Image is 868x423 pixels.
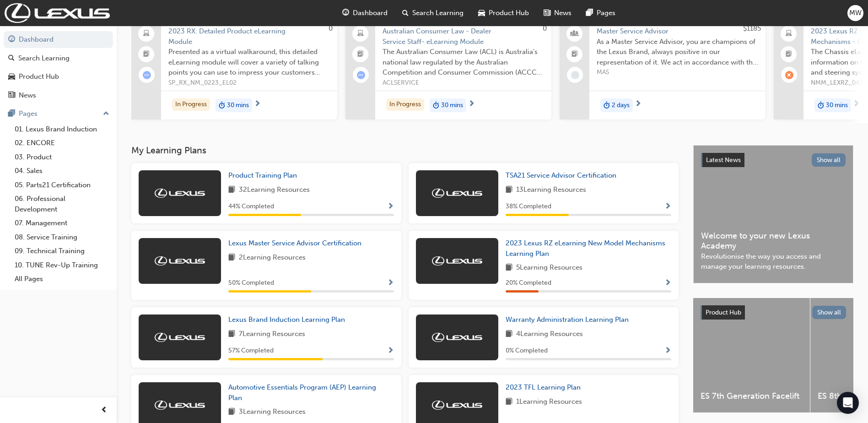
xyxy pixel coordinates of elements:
span: Show Progress [664,279,671,287]
a: Automotive Essentials Program (AEP) Learning Plan [228,382,394,403]
a: Search Learning [4,50,113,67]
span: book-icon [228,184,235,196]
span: 7 Learning Resources [239,329,305,340]
a: 10. TUNE Rev-Up Training [11,258,113,272]
span: Product Hub [489,8,529,18]
div: News [19,90,36,101]
button: Pages [4,105,113,122]
a: 05. Parts21 Certification [11,178,113,192]
span: MW [849,8,862,18]
span: learningRecordVerb_NONE-icon [571,71,579,79]
span: Revolutionise the way you access and manage your learning resources. [701,251,846,272]
a: 08. Service Training [11,230,113,244]
img: Trak [155,189,205,198]
a: 2023 Lexus RZ eLearning New Model Mechanisms Learning Plan [506,238,671,259]
span: MAS [597,67,758,78]
span: ACLSERVICE [383,78,544,88]
span: next-icon [468,100,475,108]
a: Product HubShow all [701,305,846,320]
span: people-icon [571,28,578,40]
a: car-iconProduct Hub [471,4,536,22]
div: Product Hub [19,71,59,82]
span: 4 Learning Resources [516,329,583,340]
span: duration-icon [433,99,439,111]
span: search-icon [8,54,15,63]
span: 2023 TFL Learning Plan [506,383,581,391]
img: Trak [432,256,482,266]
span: duration-icon [818,99,824,111]
a: ES 7th Generation Facelift [693,298,810,412]
a: News [4,87,113,104]
span: learningRecordVerb_ATTEMPT-icon [143,71,151,79]
a: 04. Sales [11,164,113,178]
a: Latest NewsShow allWelcome to your new Lexus AcademyRevolutionise the way you access and manage y... [693,145,853,283]
span: 13 Learning Resources [516,184,586,196]
span: news-icon [544,7,550,19]
span: SP_RX_NM_0223_EL02 [168,78,330,88]
a: All Pages [11,272,113,286]
span: car-icon [478,7,485,19]
span: Search Learning [412,8,464,18]
div: Search Learning [18,53,70,64]
span: The Australian Consumer Law (ACL) is Australia's national law regulated by the Australian Competi... [383,47,544,78]
span: duration-icon [604,99,610,111]
span: 50 % Completed [228,278,274,288]
a: 2023 TFL Learning Plan [506,382,584,393]
div: In Progress [386,98,424,111]
span: guage-icon [8,36,15,44]
span: learningRecordVerb_ATTEMPT-icon [357,71,365,79]
span: 32 Learning Resources [239,184,310,196]
span: next-icon [254,100,261,108]
span: Show Progress [387,203,394,211]
span: learningRecordVerb_FAIL-icon [785,71,793,79]
span: guage-icon [342,7,349,19]
span: up-icon [103,108,109,120]
span: As a Master Service Advisor, you are champions of the Lexus Brand, always positive in our represe... [597,37,758,68]
img: Trak [155,256,205,266]
a: guage-iconDashboard [335,4,395,22]
a: pages-iconPages [579,4,623,22]
span: 0 % Completed [506,346,548,356]
span: 30 mins [441,100,463,111]
div: Open Intercom Messenger [837,392,859,414]
span: Show Progress [664,203,671,211]
span: 30 mins [227,100,249,111]
span: book-icon [506,329,512,340]
span: 38 % Completed [506,201,551,212]
a: Trak [5,3,110,23]
a: Dashboard [4,31,113,48]
span: Presented as a virtual walkaround, this detailed eLearning module will cover a variety of talking... [168,47,330,78]
a: Lexus Brand Induction Learning Plan [228,315,349,325]
span: Warranty Administration Learning Plan [506,315,629,324]
span: Product Hub [706,309,741,316]
button: Show all [812,153,846,167]
span: Welcome to your new Lexus Academy [701,231,846,251]
span: booktick-icon [357,49,364,60]
span: laptop-icon [786,28,792,40]
span: Show Progress [387,347,394,355]
span: Dashboard [353,8,388,18]
span: search-icon [402,7,409,19]
button: Show Progress [664,345,671,357]
span: prev-icon [101,405,108,416]
span: car-icon [8,73,15,81]
span: Lexus Brand Induction Learning Plan [228,315,345,324]
a: Lexus Master Service Advisor Certification [228,238,365,249]
span: 20 % Completed [506,278,551,288]
span: 30 mins [826,100,848,111]
span: 0 [543,24,547,33]
div: Pages [19,108,38,119]
span: 57 % Completed [228,346,274,356]
span: laptop-icon [143,28,150,40]
span: 44 % Completed [228,201,274,212]
span: 0 [329,24,333,33]
span: Show Progress [387,279,394,287]
img: Trak [432,189,482,198]
button: Show Progress [387,201,394,212]
a: 0Australian Consumer Law - Dealer Service Staff- eLearning ModuleThe Australian Consumer Law (ACL... [345,19,551,119]
span: ES 7th Generation Facelift [701,391,803,401]
button: Show Progress [387,277,394,289]
span: next-icon [635,100,642,108]
span: book-icon [228,252,235,264]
